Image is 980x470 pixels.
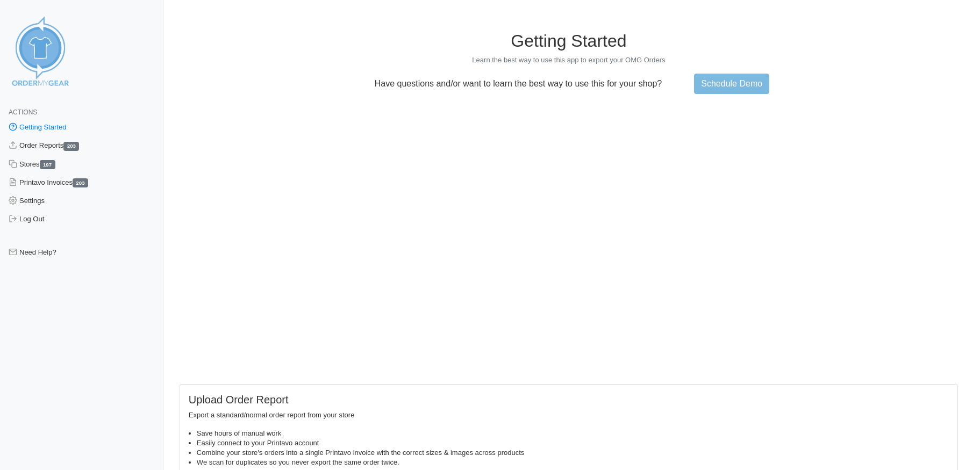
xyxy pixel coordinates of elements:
[189,393,949,406] h5: Upload Order Report
[197,458,949,467] li: We scan for duplicates so you never export the same order twice.
[180,55,958,65] p: Learn the best way to use this app to export your OMG Orders
[9,109,37,116] span: Actions
[694,74,769,94] a: Schedule Demo
[180,31,958,51] h1: Getting Started
[63,142,79,151] span: 203
[197,429,949,438] li: Save hours of manual work
[368,79,669,89] p: Have questions and/or want to learn the best way to use this for your shop?
[197,448,949,458] li: Combine your store's orders into a single Printavo invoice with the correct sizes & images across...
[189,410,949,420] p: Export a standard/normal order report from your store
[73,178,88,187] span: 203
[40,160,55,169] span: 197
[197,438,949,448] li: Easily connect to your Printavo account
